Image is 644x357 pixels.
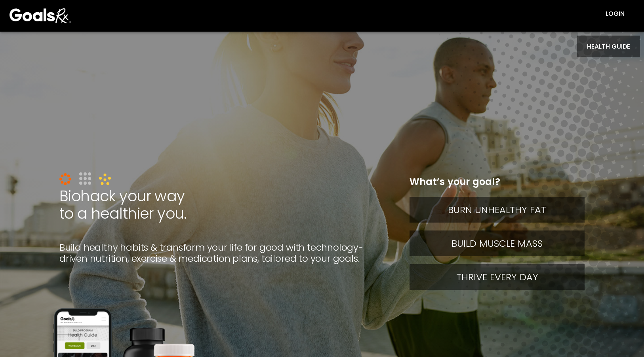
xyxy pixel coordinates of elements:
button: Burn unhealthy fat [410,197,585,223]
img: thrive-icon.4f055b23.png [99,174,111,185]
p: What’s your goal? [410,175,585,189]
img: build-icon.03ee501b.svg [79,172,91,185]
h1: Biohack your way to a healthier you. [59,187,366,222]
h2: Build healthy habits & transform your life for good with technology-driven nutrition, exercise & ... [59,242,366,264]
img: burn-icon.2bfaa692.svg [59,173,71,185]
button: Thrive every day [410,264,585,290]
button: Build muscle mass [410,230,585,256]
